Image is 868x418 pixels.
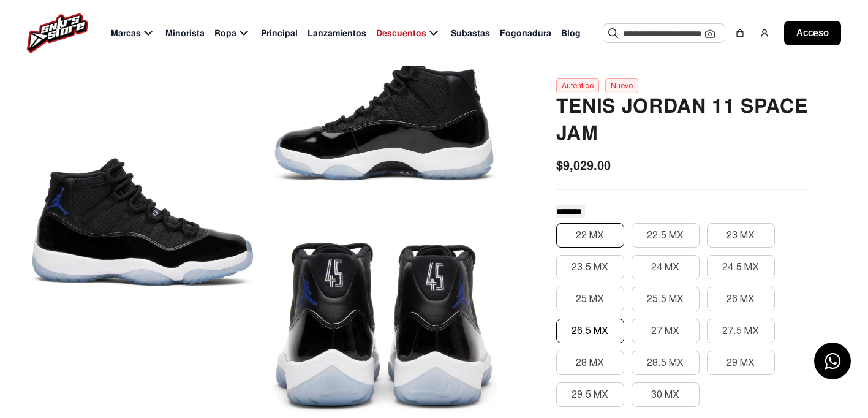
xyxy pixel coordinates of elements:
[556,351,624,375] button: 28 MX
[707,223,775,248] button: 23 MX
[705,29,715,39] img: Cámara
[214,28,236,39] font: Ropa
[647,293,684,305] font: 25.5 MX
[632,223,700,248] button: 22.5 MX
[556,255,624,279] button: 23.5 MX
[556,287,624,311] button: 25 MX
[632,382,700,407] button: 30 MX
[707,255,775,279] button: 24.5 MX
[556,382,624,407] button: 29.5 MX
[576,293,604,305] font: 25 MX
[722,325,759,337] font: 27.5 MX
[556,319,624,343] button: 26.5 MX
[561,28,581,39] font: Blog
[556,158,611,173] font: $9,029.00
[111,28,141,39] font: Marcas
[556,223,624,248] button: 22 MX
[576,357,604,369] font: 28 MX
[726,229,755,241] font: 23 MX
[27,13,88,53] img: logo
[562,82,594,90] font: Auténtico
[632,319,700,343] button: 27 MX
[651,261,679,273] font: 24 MX
[632,287,700,311] button: 25.5 MX
[608,28,618,38] img: Buscar
[760,28,769,38] img: usuario
[707,319,775,343] button: 27.5 MX
[647,357,684,369] font: 28.5 MX
[726,357,755,369] font: 29 MX
[651,325,679,337] font: 27 MX
[500,28,551,39] font: Fogonadura
[796,27,829,39] font: Acceso
[611,82,633,90] font: Nuevo
[572,389,608,401] font: 29.5 MX
[707,351,775,375] button: 29 MX
[722,261,759,273] font: 24.5 MX
[647,229,684,241] font: 22.5 MX
[556,94,807,146] font: Tenis Jordan 11 Space Jam
[726,293,755,305] font: 26 MX
[735,28,745,38] img: compras
[308,28,366,39] font: Lanzamientos
[165,28,205,39] font: Minorista
[261,28,298,39] font: Principal
[576,229,604,241] font: 22 MX
[572,325,608,337] font: 26.5 MX
[451,28,490,39] font: Subastas
[572,261,608,273] font: 23.5 MX
[632,351,700,375] button: 28.5 MX
[376,28,426,39] font: Descuentos
[707,287,775,311] button: 26 MX
[632,255,700,279] button: 24 MX
[651,389,679,401] font: 30 MX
